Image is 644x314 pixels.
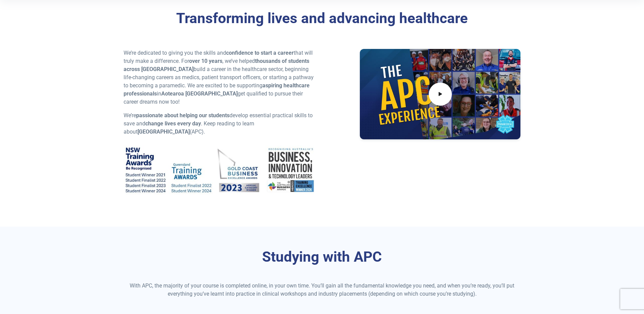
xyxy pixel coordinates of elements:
[161,90,238,97] strong: Aotearoa [GEOGRAPHIC_DATA]
[124,282,521,298] p: With APC, the majority of your course is completed online, in your own time. You’ll gain all the ...
[124,111,318,136] p: We’re develop essential practical skills to save and . Keep reading to learn about (APC).
[145,120,201,127] strong: change lives every day
[124,248,521,266] h3: Studying with APC
[136,112,229,119] strong: passionate about helping our students
[124,10,521,27] h3: Transforming lives and advancing healthcare
[137,128,190,135] strong: [GEOGRAPHIC_DATA]
[189,58,222,64] strong: over 10 years
[226,50,294,56] strong: confidence to start a career
[124,49,318,106] p: We’re dedicated to giving you the skills and that will truly make a difference. For , we’ve helpe...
